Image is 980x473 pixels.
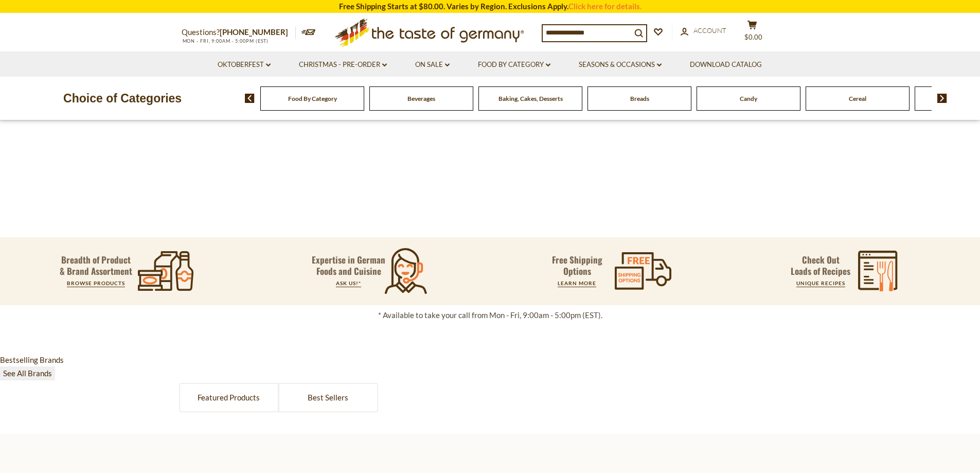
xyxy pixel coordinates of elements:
[218,59,271,71] a: Oktoberfest
[288,95,337,102] a: Food By Category
[299,59,387,71] a: Christmas - PRE-ORDER
[740,95,757,102] a: Candy
[182,26,296,39] p: Questions?
[415,59,450,71] a: On Sale
[336,280,361,286] a: ASK US!*
[681,25,726,37] a: Account
[407,95,435,102] a: Beverages
[791,254,850,277] p: Check Out Loads of Recipes
[796,280,845,286] a: UNIQUE RECIPES
[312,254,386,277] p: Expertise in German Foods and Cuisine
[630,95,649,102] a: Breads
[849,95,866,102] a: Cereal
[568,2,642,11] a: Click here for details.
[937,94,947,103] img: next arrow
[60,254,132,277] p: Breadth of Product & Brand Assortment
[220,27,288,37] a: [PHONE_NUMBER]
[182,38,269,44] span: MON - FRI, 9:00AM - 5:00PM (EST)
[690,59,762,71] a: Download Catalog
[478,59,550,71] a: Food By Category
[737,20,768,46] button: $0.00
[543,254,611,277] p: Free Shipping Options
[579,59,662,71] a: Seasons & Occasions
[744,33,762,41] span: $0.00
[693,26,726,34] span: Account
[558,280,596,286] a: LEARN MORE
[180,384,278,411] a: Featured Products
[245,94,255,103] img: previous arrow
[67,280,125,286] a: BROWSE PRODUCTS
[498,95,563,102] a: Baking, Cakes, Desserts
[279,384,377,411] a: Best Sellers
